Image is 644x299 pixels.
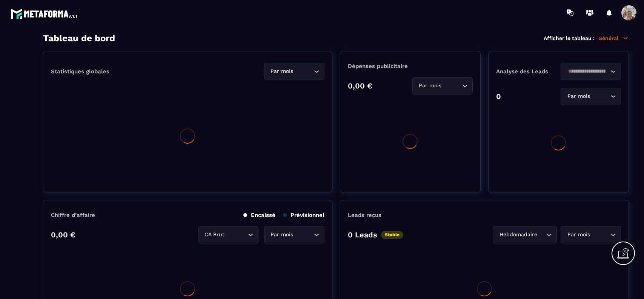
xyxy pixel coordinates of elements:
[11,7,78,20] img: logo
[243,212,275,218] p: Encaissé
[443,82,460,90] input: Search for option
[51,68,109,75] p: Statistiques globales
[496,68,559,75] p: Analyse des Leads
[264,63,324,80] div: Search for option
[51,230,75,239] p: 0,00 €
[544,35,595,41] p: Afficher le tableau :
[198,226,258,243] div: Search for option
[566,231,592,239] span: Par mois
[381,231,403,239] p: Stable
[264,226,324,243] div: Search for option
[269,67,295,76] span: Par mois
[348,212,381,218] p: Leads reçus
[598,35,629,42] p: Général
[43,33,115,43] h3: Tableau de bord
[348,63,473,70] p: Dépenses publicitaire
[496,92,501,101] p: 0
[498,231,539,239] span: Hebdomadaire
[412,77,473,95] div: Search for option
[566,67,609,76] input: Search for option
[592,92,609,101] input: Search for option
[592,231,609,239] input: Search for option
[539,231,544,239] input: Search for option
[295,231,312,239] input: Search for option
[561,226,621,243] div: Search for option
[417,82,443,90] span: Par mois
[295,67,312,76] input: Search for option
[269,231,295,239] span: Par mois
[561,63,621,80] div: Search for option
[566,92,592,101] span: Par mois
[283,212,324,218] p: Prévisionnel
[51,212,95,218] p: Chiffre d’affaire
[203,231,226,239] span: CA Brut
[226,231,246,239] input: Search for option
[348,230,377,239] p: 0 Leads
[561,88,621,105] div: Search for option
[348,81,372,90] p: 0,00 €
[493,226,557,243] div: Search for option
